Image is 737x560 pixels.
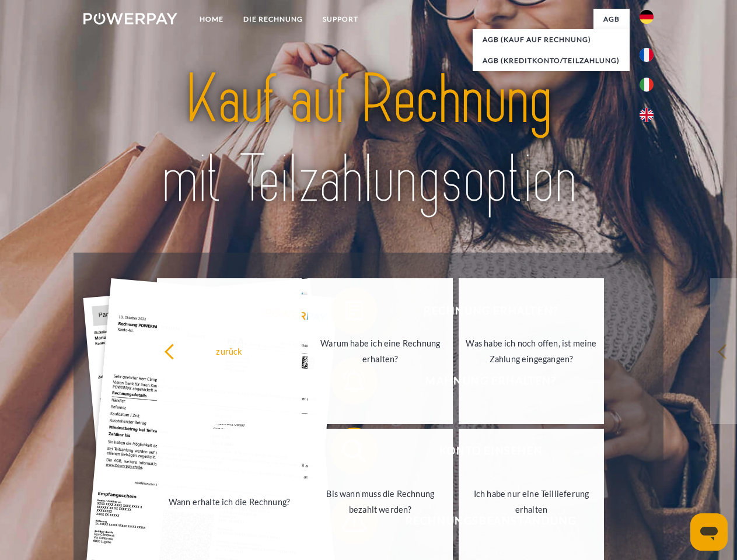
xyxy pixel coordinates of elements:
[466,486,597,517] div: Ich habe nur eine Teillieferung erhalten
[640,78,654,92] img: it
[313,9,368,30] a: SUPPORT
[190,9,233,30] a: Home
[164,343,295,359] div: zurück
[640,108,654,122] img: en
[164,494,295,509] div: Wann erhalte ich die Rechnung?
[233,9,313,30] a: DIE RECHNUNG
[466,335,597,367] div: Was habe ich noch offen, ist meine Zahlung eingegangen?
[640,10,654,24] img: de
[315,486,446,517] div: Bis wann muss die Rechnung bezahlt werden?
[83,13,177,24] img: logo-powerpay-white.svg
[473,50,630,71] a: AGB (Kreditkonto/Teilzahlung)
[459,278,604,424] a: Was habe ich noch offen, ist meine Zahlung eingegangen?
[315,335,446,367] div: Warum habe ich eine Rechnung erhalten?
[111,56,626,223] img: title-powerpay_de.svg
[640,48,654,62] img: fr
[593,9,630,30] a: agb
[690,513,728,551] iframe: Schaltfläche zum Öffnen des Messaging-Fensters
[473,29,630,50] a: AGB (Kauf auf Rechnung)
